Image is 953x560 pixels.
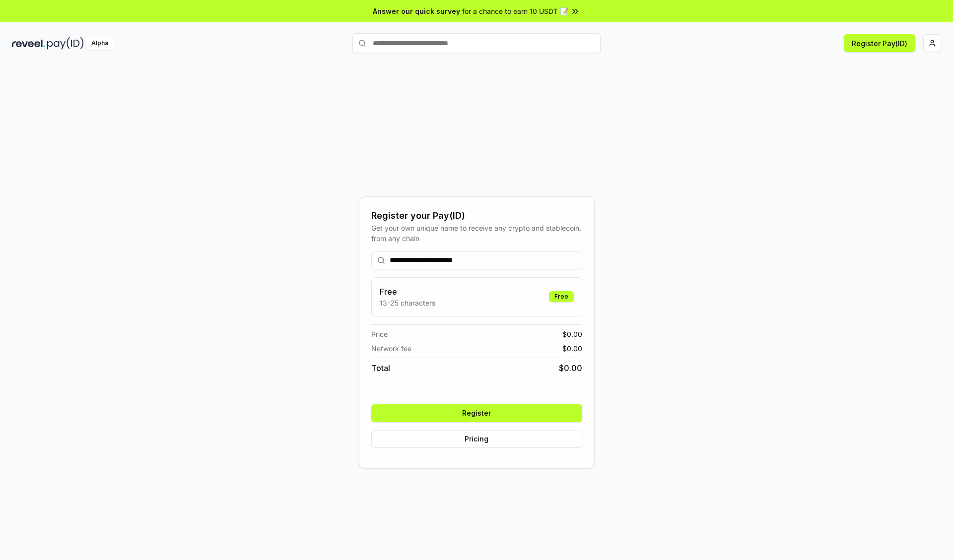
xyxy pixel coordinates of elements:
[12,37,45,50] img: reveel_dark
[380,286,435,298] h3: Free
[86,37,114,50] div: Alpha
[371,223,582,244] div: Get your own unique name to receive any crypto and stablecoin, from any chain
[371,343,411,354] span: Network fee
[462,6,568,16] span: for a chance to earn 10 USDT 📝
[371,209,582,223] div: Register your Pay(ID)
[371,430,582,448] button: Pricing
[373,6,460,16] span: Answer our quick survey
[549,291,574,302] div: Free
[380,298,435,308] p: 13-25 characters
[562,329,582,339] span: $ 0.00
[844,34,915,52] button: Register Pay(ID)
[371,404,582,422] button: Register
[562,343,582,354] span: $ 0.00
[371,362,390,374] span: Total
[371,329,388,339] span: Price
[47,37,84,50] img: pay_id
[559,362,582,374] span: $ 0.00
